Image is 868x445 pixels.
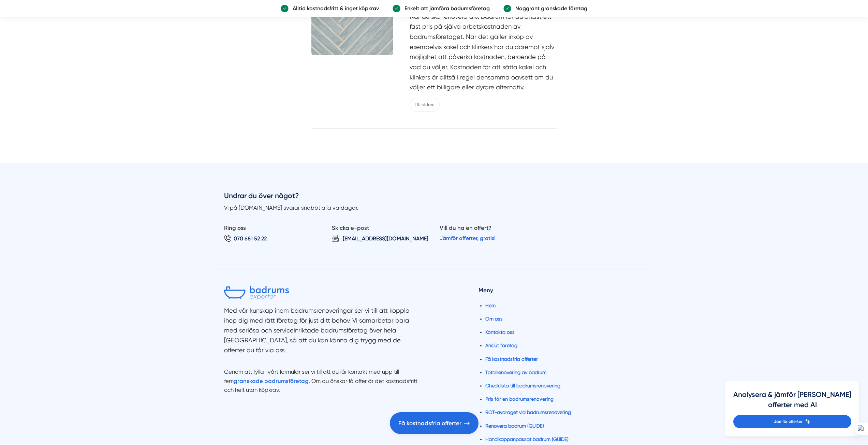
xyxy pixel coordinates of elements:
[485,423,544,429] a: Renovera badrum (GUIDE)
[485,316,503,322] a: Om oss
[311,1,393,55] img: Vad är kostnaden för kakel & klinkers i badrum
[485,436,569,442] a: Handikappanpassat badrum (GUIDE)
[440,235,496,241] a: Jämför offerter, gratis!
[511,4,587,13] p: Noggrant granskade företag
[224,286,289,300] img: Badrumsexperter.se logotyp
[733,415,851,428] a: Jämför offerter
[234,378,309,384] a: granskade badrumsföretag
[485,329,515,335] a: Kontakta oss
[485,396,554,402] a: Pris för en badrumsrenovering
[224,191,644,203] h3: Undrar du över något?
[234,377,309,384] strong: granskade badrumsföretag
[485,343,517,348] a: Anslut företag
[224,223,321,235] p: Ring oss
[224,306,421,358] section: Med vår kunskap inom badrumsrenoveringar ser vi till att koppla ihop dig med rätt företag för jus...
[224,286,421,300] a: Badrumsexperter.se logotyp
[485,356,538,362] a: Få kostnadsfria offerter
[485,383,560,388] a: Checklista till badrumsrenovering
[485,303,496,308] a: Hem
[479,286,644,297] h4: Meny
[224,358,421,395] p: Genom att fylla i vårt formulär ser vi till att du får kontakt med upp till fem . Om du önskar få...
[410,12,557,93] p: När du ska renovera ditt badrum får du oftast ett fast pris på själva arbetskostnaden av badrumsf...
[332,235,429,242] a: [EMAIL_ADDRESS][DOMAIN_NAME]
[410,98,440,112] a: Läs vidare
[485,410,571,415] a: ROT-avdraget vid badrumsrenovering
[774,418,803,425] span: Jämför offerter
[234,235,267,242] span: 070 681 52 22
[289,4,379,13] p: Alltid kostnadsfritt & inget köpkrav
[400,4,490,13] p: Enkelt att jämföra badumsföretag
[332,223,429,235] p: Skicka e-post
[440,223,536,235] p: Vill du ha en offert?
[224,204,644,212] p: Vi på [DOMAIN_NAME] svarar snabbt alla vardagar.
[485,370,546,375] a: Totalrenovering av badrum
[390,412,479,434] a: Få kostnadsfria offerter
[343,235,428,242] span: [EMAIL_ADDRESS][DOMAIN_NAME]
[398,419,461,428] span: Få kostnadsfria offerter
[733,389,851,415] h4: Analysera & jämför [PERSON_NAME] offerter med AI
[224,235,321,242] a: 070 681 52 22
